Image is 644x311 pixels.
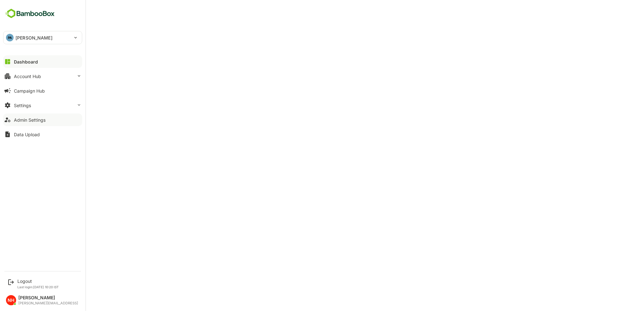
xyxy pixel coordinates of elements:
div: Dashboard [14,59,38,64]
p: Last login: [DATE] 10:20 IST [17,285,59,289]
button: Data Upload [3,128,82,141]
div: Admin Settings [14,117,46,123]
div: Campaign Hub [14,88,45,94]
button: Dashboard [3,55,82,68]
button: Campaign Hub [3,84,82,97]
div: NH [6,295,16,305]
div: Settings [14,103,31,108]
div: Account Hub [14,74,41,79]
p: [PERSON_NAME] [15,34,52,41]
div: PA [6,34,14,41]
div: Data Upload [14,132,40,137]
button: Settings [3,99,82,112]
button: Admin Settings [3,113,82,126]
div: [PERSON_NAME][EMAIL_ADDRESS] [18,301,78,305]
div: [PERSON_NAME] [18,295,78,301]
div: Logout [17,278,59,284]
div: PA[PERSON_NAME] [3,31,82,44]
button: Account Hub [3,70,82,82]
img: BambooboxFullLogoMark.5f36c76dfaba33ec1ec1367b70bb1252.svg [3,8,57,20]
